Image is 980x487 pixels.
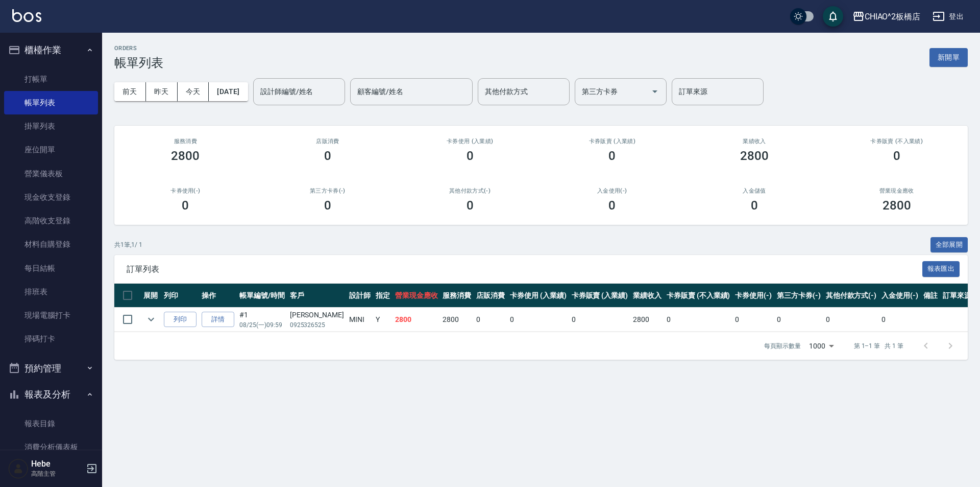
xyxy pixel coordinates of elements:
[922,261,960,277] button: 報表匯出
[373,308,393,332] td: Y
[696,138,814,145] h2: 業績收入
[732,284,774,308] th: 卡券使用(-)
[854,341,903,351] p: 第 1–1 筆 共 1 筆
[569,284,631,308] th: 卡券販賣 (入業績)
[4,209,98,233] a: 高階收支登錄
[474,308,507,332] td: 0
[12,9,41,22] img: Logo
[879,308,921,332] td: 0
[865,10,921,23] div: CHIAO^2板橋店
[774,284,823,308] th: 第三方卡券(-)
[4,327,98,351] a: 掃碼打卡
[929,48,968,67] button: 新開單
[202,312,234,328] a: 詳情
[114,56,163,70] h3: 帳單列表
[507,308,569,332] td: 0
[4,412,98,435] a: 報表目錄
[921,284,940,308] th: 備註
[411,138,529,145] h2: 卡券使用 (入業績)
[664,284,732,308] th: 卡券販賣 (不入業績)
[740,149,769,163] h3: 2800
[608,149,616,163] h3: 0
[732,308,774,332] td: 0
[393,308,440,332] td: 2800
[879,284,921,308] th: 入金使用(-)
[4,280,98,304] a: 排班表
[805,332,838,360] div: 1000
[4,185,98,209] a: 現金收支登錄
[928,7,968,26] button: 登出
[553,188,671,194] h2: 入金使用(-)
[127,264,922,274] span: 訂單列表
[630,284,664,308] th: 業績收入
[4,304,98,327] a: 現場電腦打卡
[171,149,200,163] h3: 2800
[823,6,843,27] button: save
[467,198,474,213] h3: 0
[209,82,248,101] button: [DATE]
[507,284,569,308] th: 卡券使用 (入業績)
[474,284,507,308] th: 店販消費
[239,320,285,330] p: 08/25 (一) 09:59
[269,188,387,194] h2: 第三方卡券(-)
[373,284,393,308] th: 指定
[4,37,98,63] button: 櫃檯作業
[164,312,197,328] button: 列印
[393,284,440,308] th: 營業現金應收
[4,114,98,138] a: 掛單列表
[287,284,347,308] th: 客戶
[553,138,671,145] h2: 卡券販賣 (入業績)
[4,162,98,185] a: 營業儀表板
[143,312,159,327] button: expand row
[4,355,98,382] button: 預約管理
[290,310,344,320] div: [PERSON_NAME]
[347,308,373,332] td: MINI
[930,237,968,253] button: 全部展開
[8,458,29,479] img: Person
[114,45,163,52] h2: ORDERS
[237,284,287,308] th: 帳單編號/時間
[647,83,663,100] button: Open
[290,320,344,330] p: 0925326525
[4,233,98,256] a: 材料自購登錄
[929,52,968,62] a: 新開單
[269,138,387,145] h2: 店販消費
[883,198,911,213] h3: 2800
[324,149,331,163] h3: 0
[237,308,287,332] td: #1
[4,67,98,91] a: 打帳單
[940,284,974,308] th: 訂單來源
[199,284,237,308] th: 操作
[127,138,244,145] h3: 服務消費
[161,284,199,308] th: 列印
[31,469,83,478] p: 高階主管
[440,308,474,332] td: 2800
[751,198,758,213] h3: 0
[764,341,801,351] p: 每頁顯示數量
[324,198,331,213] h3: 0
[664,308,732,332] td: 0
[4,91,98,114] a: 帳單列表
[4,435,98,459] a: 消費分析儀表板
[182,198,189,213] h3: 0
[4,381,98,408] button: 報表及分析
[178,82,209,101] button: 今天
[823,308,879,332] td: 0
[630,308,664,332] td: 2800
[467,149,474,163] h3: 0
[774,308,823,332] td: 0
[848,6,925,27] button: CHIAO^2板橋店
[823,284,879,308] th: 其他付款方式(-)
[569,308,631,332] td: 0
[31,459,83,469] h5: Hebe
[838,188,955,194] h2: 營業現金應收
[114,240,142,249] p: 共 1 筆, 1 / 1
[440,284,474,308] th: 服務消費
[146,82,178,101] button: 昨天
[893,149,900,163] h3: 0
[922,264,960,273] a: 報表匯出
[696,188,814,194] h2: 入金儲值
[127,188,244,194] h2: 卡券使用(-)
[347,284,373,308] th: 設計師
[4,138,98,161] a: 座位開單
